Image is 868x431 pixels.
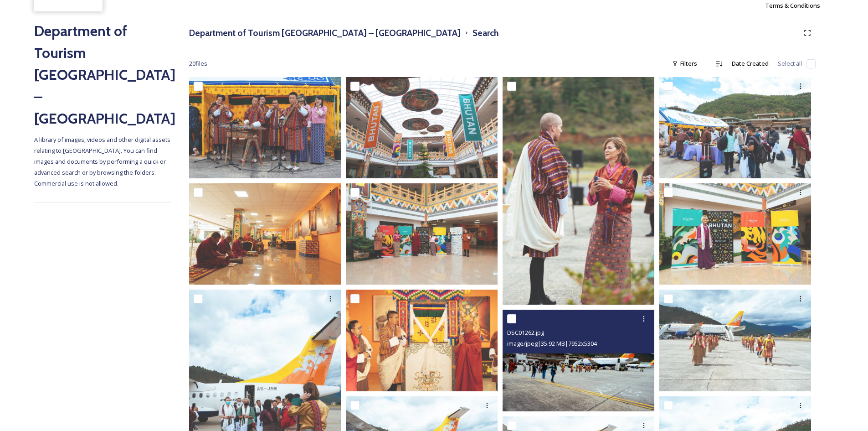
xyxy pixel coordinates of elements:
div: Date Created [727,55,773,73]
img: DSC00798.jpg [346,290,498,391]
img: DSC01012.jpg [503,77,654,305]
span: A library of images, videos and other digital assets relating to [GEOGRAPHIC_DATA]. You can find ... [34,135,172,187]
span: Select all [778,59,802,68]
img: DSC00734.jpg [346,77,498,178]
h3: Search [473,26,498,40]
div: Filters [668,55,702,73]
img: DSC01159.jpg [659,77,811,178]
span: Terms & Conditions [765,1,820,10]
span: 20 file s [189,59,207,68]
img: DSC01262.jpg [503,310,654,411]
img: DSC01050.jpg [659,183,811,285]
h2: Department of Tourism [GEOGRAPHIC_DATA] – [GEOGRAPHIC_DATA] [34,20,171,130]
h3: Department of Tourism [GEOGRAPHIC_DATA] – [GEOGRAPHIC_DATA] [189,26,461,40]
img: DSC00959.jpg [189,77,341,178]
img: DSC00753.jpg [189,183,341,285]
img: DSC00763.jpg [346,183,498,285]
span: DSC01262.jpg [507,328,544,337]
img: DSC01296.jpg [659,290,811,391]
span: image/jpeg | 35.92 MB | 7952 x 5304 [507,339,597,348]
